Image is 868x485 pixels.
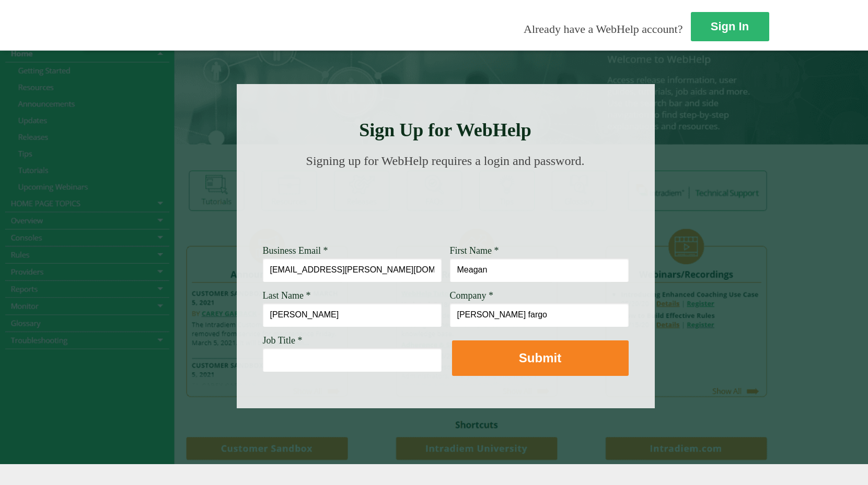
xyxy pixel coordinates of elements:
span: First Name * [450,245,499,256]
span: Signing up for WebHelp requires a login and password. [306,154,585,168]
strong: Sign In [711,20,749,33]
span: Company * [450,290,494,301]
strong: Sign Up for WebHelp [359,120,531,140]
a: Sign In [691,12,769,41]
span: Business Email * [263,245,328,256]
strong: Submit [519,351,561,365]
img: Need Credentials? Sign up below. Have Credentials? Use the sign-in button. [269,179,622,231]
span: Already have a WebHelp account? [524,22,682,36]
span: Last Name * [263,290,311,301]
button: Submit [452,340,629,376]
span: Job Title * [263,335,303,346]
